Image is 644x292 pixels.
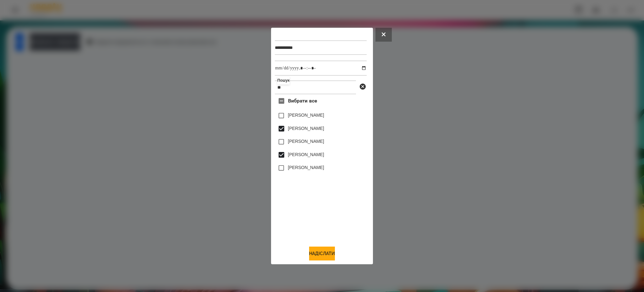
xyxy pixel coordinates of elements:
[288,164,324,171] label: [PERSON_NAME]
[288,151,324,158] label: [PERSON_NAME]
[288,97,317,105] span: Вибрати все
[288,138,324,144] label: [PERSON_NAME]
[309,247,335,260] button: Надіслати
[288,125,324,131] label: [PERSON_NAME]
[288,112,324,118] label: [PERSON_NAME]
[277,77,290,85] label: Пошук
